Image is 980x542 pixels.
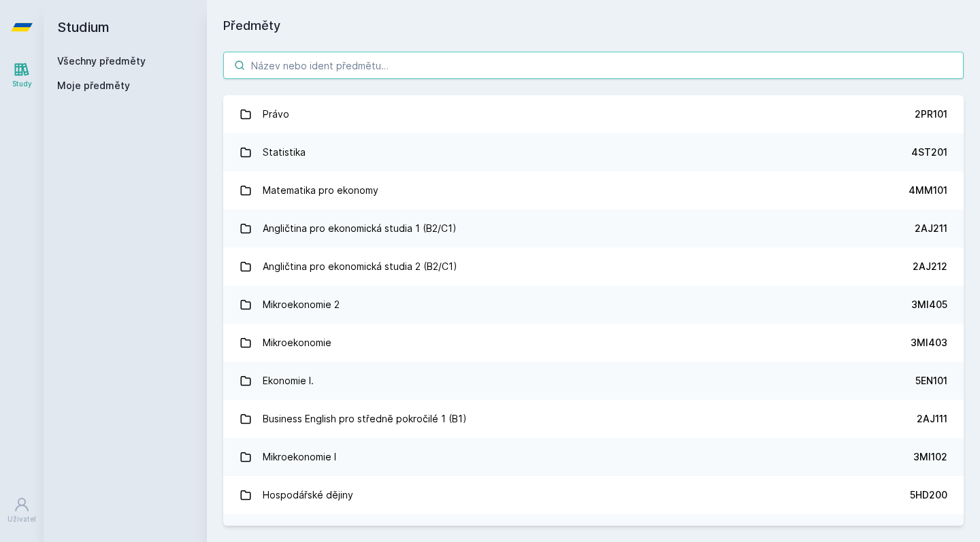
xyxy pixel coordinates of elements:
div: 4MM101 [909,184,947,197]
a: Angličtina pro ekonomická studia 2 (B2/C1) 2AJ212 [223,248,964,286]
div: Statistika [263,139,306,166]
div: Matematika pro ekonomy [263,177,378,204]
div: 2AJ211 [915,222,947,235]
div: 2AJ212 [913,260,947,273]
div: Hospodářské dějiny [263,481,353,509]
a: Mikroekonomie 3MI403 [223,324,964,362]
div: Mikroekonomie [263,329,331,356]
div: 5EN101 [915,374,947,388]
div: Uživatel [7,514,36,524]
div: 2AJ111 [917,412,947,426]
div: Mikroekonomie 2 [263,291,340,318]
div: Mikroekonomie I [263,443,336,471]
div: Ekonomie I. [263,367,314,394]
a: Ekonomie I. 5EN101 [223,362,964,400]
div: Angličtina pro ekonomická studia 2 (B2/C1) [263,253,457,280]
a: Angličtina pro ekonomická studia 1 (B2/C1) 2AJ211 [223,209,964,248]
a: Statistika 4ST201 [223,133,964,171]
a: Právo 2PR101 [223,95,964,133]
a: Mikroekonomie I 3MI102 [223,438,964,476]
div: 3MI102 [913,450,947,464]
div: Study [12,79,32,89]
a: Study [3,54,41,96]
div: 2PR101 [915,107,947,121]
div: 5HD200 [910,488,947,502]
a: Mikroekonomie 2 3MI405 [223,286,964,324]
div: Právo [263,101,289,128]
h1: Předměty [223,16,964,35]
a: Business English pro středně pokročilé 1 (B1) 2AJ111 [223,400,964,438]
a: Matematika pro ekonomy 4MM101 [223,171,964,209]
a: Všechny předměty [57,55,146,67]
a: Hospodářské dějiny 5HD200 [223,476,964,514]
a: Uživatel [3,490,41,531]
span: Moje předměty [57,79,130,92]
input: Název nebo ident předmětu… [223,52,964,79]
div: Angličtina pro ekonomická studia 1 (B2/C1) [263,215,457,242]
div: Business English pro středně pokročilé 1 (B1) [263,405,467,433]
div: 4ST201 [911,146,947,159]
div: 3MI405 [911,298,947,311]
div: 3MI403 [911,336,947,350]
